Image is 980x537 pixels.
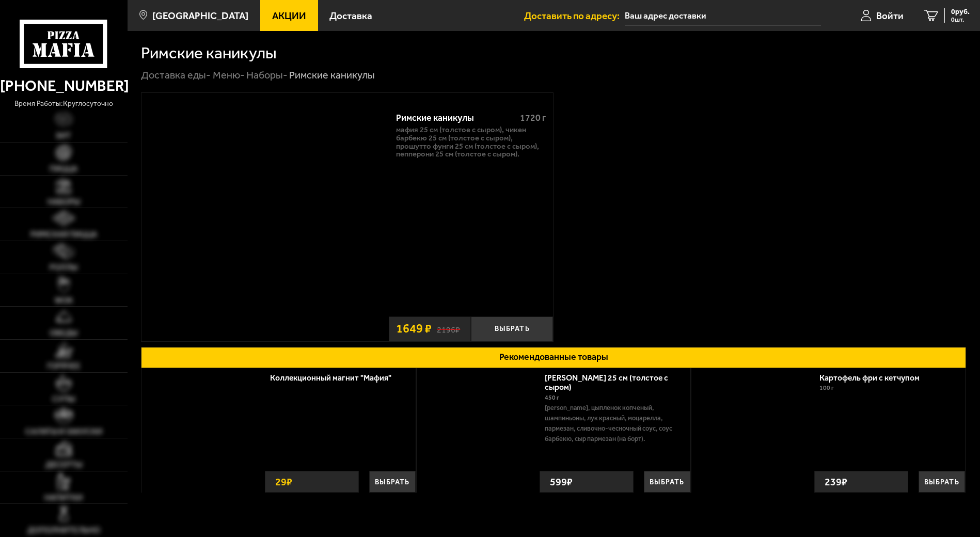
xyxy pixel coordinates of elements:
span: Римская пицца [30,230,97,239]
a: Наборы- [246,69,288,81]
span: 450 г [545,394,559,401]
span: Хит [56,132,71,140]
button: Выбрать [369,471,416,493]
div: Римские каникулы [396,113,511,123]
span: 100 г [819,384,834,391]
span: [GEOGRAPHIC_DATA] [152,11,248,21]
a: Коллекционный магнит "Мафия" [270,373,402,383]
span: Напитки [44,494,83,502]
span: Супы [52,395,75,403]
span: Доставить по адресу: [524,11,625,21]
span: Горячее [47,362,81,370]
strong: 29 ₽ [273,471,295,492]
span: 1649 ₽ [396,323,432,335]
span: WOK [55,296,73,305]
s: 2196 ₽ [437,323,460,334]
button: Выбрать [919,471,965,493]
span: Войти [876,11,904,21]
span: Десерты [45,461,82,469]
a: [PERSON_NAME] 25 см (толстое с сыром) [545,373,668,392]
span: Акции [272,11,306,21]
span: Салаты и закуски [25,428,102,436]
button: Рекомендованные товары [141,347,966,368]
button: Выбрать [471,317,553,341]
a: Картофель фри с кетчупом [819,373,930,383]
a: Доставка еды- [141,69,211,81]
strong: 239 ₽ [822,471,850,492]
span: Пицца [50,165,77,173]
p: [PERSON_NAME], цыпленок копченый, шампиньоны, лук красный, моцарелла, пармезан, сливочно-чесночны... [545,403,683,444]
span: 0 руб. [951,8,970,15]
span: 0 шт. [951,17,970,23]
a: Меню- [213,69,245,81]
a: Римские каникулы [141,93,388,341]
h1: Римские каникулы [141,45,277,61]
span: 1720 г [520,112,546,123]
strong: 599 ₽ [547,471,575,492]
span: Дополнительно [27,526,100,534]
button: Выбрать [644,471,690,493]
span: Роллы [50,263,77,272]
div: Римские каникулы [289,69,375,82]
input: Ваш адрес доставки [625,6,821,25]
span: Доставка [329,11,372,21]
span: Обеды [50,329,77,337]
span: Наборы [48,198,80,206]
p: Мафия 25 см (толстое с сыром), Чикен Барбекю 25 см (толстое с сыром), Прошутто Фунги 25 см (толст... [396,126,545,159]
